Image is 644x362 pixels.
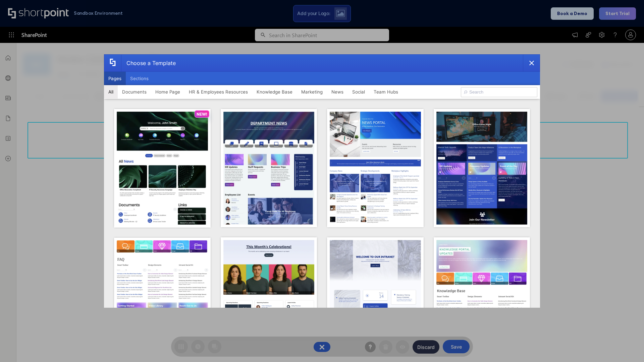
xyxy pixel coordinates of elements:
[126,72,153,85] button: Sections
[348,85,369,99] button: Social
[121,55,176,71] div: Choose a Template
[297,85,327,99] button: Marketing
[104,72,126,85] button: Pages
[184,85,252,99] button: HR & Employees Resources
[610,330,644,362] iframe: Chat Widget
[151,85,184,99] button: Home Page
[252,85,297,99] button: Knowledge Base
[461,87,537,97] input: Search
[197,112,207,117] p: NEW!
[369,85,402,99] button: Team Hubs
[327,85,348,99] button: News
[104,54,540,308] div: template selector
[104,85,118,99] button: All
[118,85,151,99] button: Documents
